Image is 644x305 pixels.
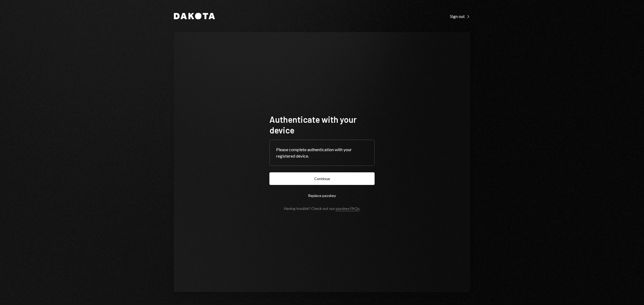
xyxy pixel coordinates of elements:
[450,14,470,19] div: Sign out
[269,172,375,185] button: Continue
[450,13,470,19] a: Sign out
[284,206,360,211] div: Having trouble? Check out our .
[336,206,360,211] a: passkey FAQs
[276,146,368,159] div: Please complete authentication with your registered device.
[269,114,375,135] h1: Authenticate with your device
[269,189,375,202] button: Replace passkey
